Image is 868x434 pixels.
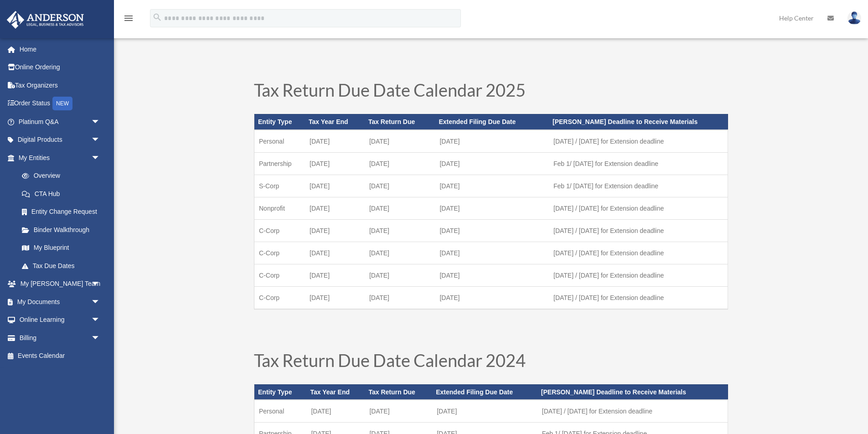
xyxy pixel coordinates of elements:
span: arrow_drop_down [91,113,109,131]
th: [PERSON_NAME] Deadline to Receive Materials [549,114,728,129]
td: [DATE] [305,175,365,197]
a: Platinum Q&Aarrow_drop_down [6,113,114,131]
td: [DATE] / [DATE] for Extension deadline [549,197,728,219]
img: User Pic [847,11,861,25]
a: menu [123,16,134,24]
td: C-Corp [254,242,305,264]
span: arrow_drop_down [91,131,109,150]
td: Personal [254,400,307,423]
td: [DATE] [365,130,435,153]
td: [DATE] [435,219,549,242]
a: Online Ordering [6,58,114,77]
td: C-Corp [254,219,305,242]
span: arrow_drop_down [91,149,109,167]
th: Tax Return Due [365,114,435,129]
th: [PERSON_NAME] Deadline to Receive Materials [537,384,728,400]
th: Tax Year End [305,114,365,129]
td: [DATE] [365,286,435,309]
td: [DATE] [305,286,365,309]
a: Entity Change Request [13,203,114,221]
a: Tax Due Dates [13,257,109,275]
td: [DATE] [435,130,549,153]
td: [DATE] [305,219,365,242]
a: Order StatusNEW [6,94,114,113]
td: [DATE] [305,197,365,219]
td: [DATE] [435,152,549,175]
td: [DATE] [365,152,435,175]
td: [DATE] [435,242,549,264]
td: [DATE] [306,400,365,423]
td: [DATE] [305,152,365,175]
td: C-Corp [254,264,305,286]
th: Tax Return Due [365,384,432,400]
td: [DATE] [305,242,365,264]
a: Home [6,40,114,58]
a: My Documentsarrow_drop_down [6,293,114,311]
td: [DATE] [365,400,432,423]
span: arrow_drop_down [91,275,109,294]
td: S-Corp [254,175,305,197]
td: Feb 1/ [DATE] for Extension deadline [549,175,728,197]
td: [DATE] / [DATE] for Extension deadline [549,130,728,153]
th: Entity Type [254,114,305,129]
td: [DATE] [435,197,549,219]
a: My Blueprint [13,239,114,257]
td: [DATE] / [DATE] for Extension deadline [549,286,728,309]
td: [DATE] [365,242,435,264]
td: Feb 1/ [DATE] for Extension deadline [549,152,728,175]
th: Extended Filing Due Date [435,114,549,129]
a: My Entitiesarrow_drop_down [6,149,114,167]
td: [DATE] / [DATE] for Extension deadline [537,400,728,423]
a: Digital Productsarrow_drop_down [6,131,114,149]
td: Nonprofit [254,197,305,219]
td: [DATE] [435,175,549,197]
td: [DATE] [435,286,549,309]
th: Tax Year End [306,384,365,400]
td: [DATE] [365,219,435,242]
a: CTA Hub [13,185,114,203]
td: [DATE] [305,264,365,286]
a: Tax Organizers [6,76,114,94]
th: Extended Filing Due Date [432,384,537,400]
td: [DATE] / [DATE] for Extension deadline [549,242,728,264]
i: menu [123,13,134,24]
span: arrow_drop_down [91,311,109,330]
a: Billingarrow_drop_down [6,329,114,347]
td: [DATE] [365,264,435,286]
td: [DATE] [435,264,549,286]
td: [DATE] [365,197,435,219]
td: [DATE] [305,130,365,153]
td: Personal [254,130,305,153]
i: search [152,12,162,22]
td: [DATE] [365,175,435,197]
td: [DATE] [432,400,537,423]
th: Entity Type [254,384,307,400]
h1: Tax Return Due Date Calendar 2025 [254,81,728,103]
a: My [PERSON_NAME] Teamarrow_drop_down [6,275,114,293]
td: [DATE] / [DATE] for Extension deadline [549,219,728,242]
a: Events Calendar [6,347,114,365]
img: Anderson Advisors Platinum Portal [4,11,87,29]
h1: Tax Return Due Date Calendar 2024 [254,351,728,373]
td: C-Corp [254,286,305,309]
span: arrow_drop_down [91,293,109,311]
a: Online Learningarrow_drop_down [6,311,114,329]
td: [DATE] / [DATE] for Extension deadline [549,264,728,286]
td: Partnership [254,152,305,175]
div: NEW [52,97,72,110]
span: arrow_drop_down [91,329,109,347]
a: Binder Walkthrough [13,221,114,239]
a: Overview [13,167,114,185]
